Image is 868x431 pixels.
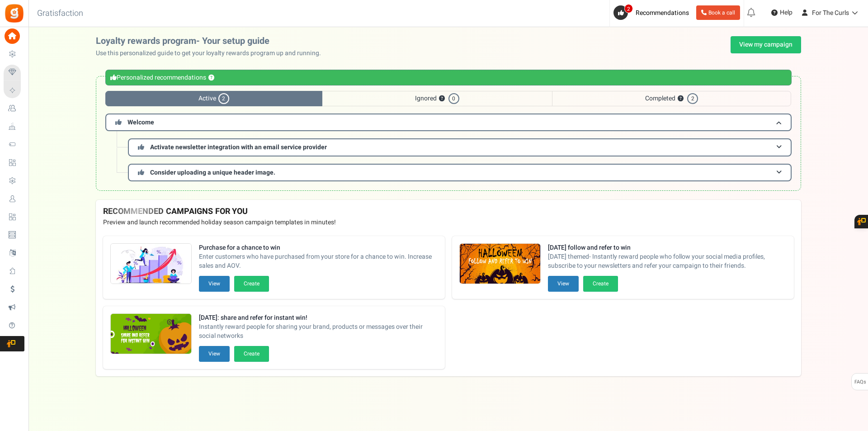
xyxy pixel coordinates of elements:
button: View [199,276,230,292]
button: View [548,276,579,292]
img: Recommended Campaigns [460,244,540,284]
span: Consider uploading a unique header image. [150,168,275,177]
button: Create [234,346,269,362]
span: Instantly reward people for sharing your brand, products or messages over their social networks [199,322,438,341]
button: ? [208,75,214,81]
h2: Loyalty rewards program- Your setup guide [96,36,328,46]
p: Use this personalized guide to get your loyalty rewards program up and running. [96,49,328,58]
span: For The Curls [812,8,849,18]
span: Ignored [322,91,552,106]
span: Recommendations [636,8,689,18]
div: Personalized recommendations [105,70,792,85]
button: Create [234,276,269,292]
img: Recommended Campaigns [111,244,191,284]
h4: RECOMMENDED CAMPAIGNS FOR YOU [103,207,794,216]
span: 0 [448,93,459,104]
span: [DATE] themed- Instantly reward people who follow your social media profiles, subscribe to your n... [548,252,787,270]
img: Gratisfaction [4,3,24,24]
a: Help [768,5,796,20]
a: 2 Recommendations [613,5,693,20]
strong: Purchase for a chance to win [199,243,438,252]
p: Preview and launch recommended holiday season campaign templates in minutes! [103,218,794,227]
button: View [199,346,230,362]
span: FAQs [854,374,866,391]
img: Recommended Campaigns [111,314,191,355]
span: 2 [624,4,633,13]
span: Enter customers who have purchased from your store for a chance to win. Increase sales and AOV. [199,252,438,270]
strong: [DATE] follow and refer to win [548,243,787,252]
span: Completed [552,91,791,106]
span: Active [105,91,322,106]
span: Help [778,8,793,17]
a: Book a call [696,5,740,20]
button: ? [439,96,445,102]
strong: [DATE]: share and refer for instant win! [199,313,438,322]
a: View my campaign [731,36,801,53]
span: Welcome [127,118,154,127]
span: Activate newsletter integration with an email service provider [150,142,327,152]
h3: Gratisfaction [27,5,93,23]
button: ? [678,96,684,102]
button: Create [583,276,618,292]
span: 2 [218,93,229,104]
span: 2 [687,93,698,104]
